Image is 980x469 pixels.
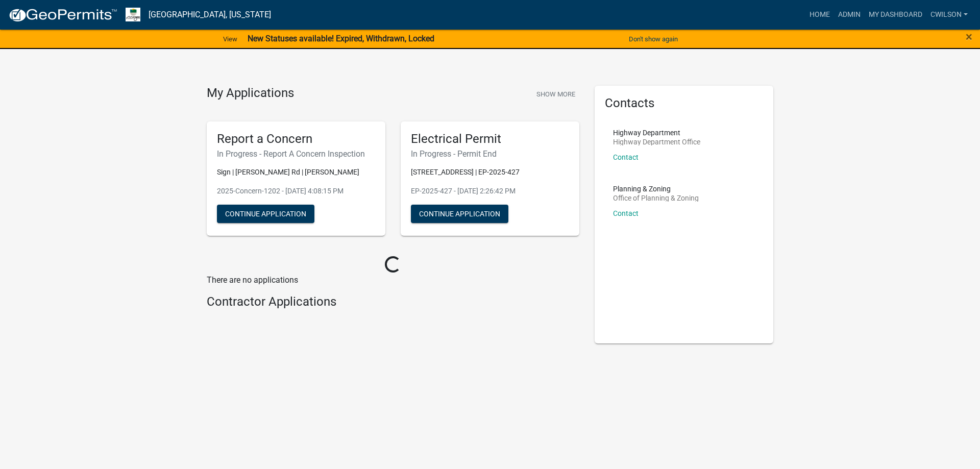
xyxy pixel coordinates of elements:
[805,5,834,24] a: Home
[966,31,972,43] button: Close
[834,5,865,24] a: Admin
[411,205,508,223] button: Continue Application
[613,209,639,217] a: Contact
[613,153,639,161] a: Contact
[411,149,569,159] h6: In Progress - Permit End
[613,138,700,145] p: Highway Department Office
[217,132,375,146] h5: Report a Concern
[207,274,579,286] p: There are no applications
[966,30,972,44] span: ×
[605,96,763,111] h5: Contacts
[411,132,569,146] h5: Electrical Permit
[219,31,241,47] a: View
[411,186,569,196] p: EP-2025-427 - [DATE] 2:26:42 PM
[207,294,579,313] wm-workflow-list-section: Contractor Applications
[126,8,140,21] img: Morgan County, Indiana
[217,186,375,196] p: 2025-Concern-1202 - [DATE] 4:08:15 PM
[411,167,569,178] p: [STREET_ADDRESS] | EP-2025-427
[613,129,700,136] p: Highway Department
[248,34,434,43] strong: New Statuses available! Expired, Withdrawn, Locked
[613,185,699,192] p: Planning & Zoning
[217,149,375,159] h6: In Progress - Report A Concern Inspection
[532,86,579,103] button: Show More
[926,5,972,24] a: cwilson
[625,31,682,47] button: Don't show again
[207,294,579,309] h4: Contractor Applications
[217,167,375,178] p: Sign | [PERSON_NAME] Rd | [PERSON_NAME]
[613,194,699,202] p: Office of Planning & Zoning
[217,205,314,223] button: Continue Application
[149,6,271,23] a: [GEOGRAPHIC_DATA], [US_STATE]
[207,86,294,101] h4: My Applications
[865,5,926,24] a: My Dashboard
